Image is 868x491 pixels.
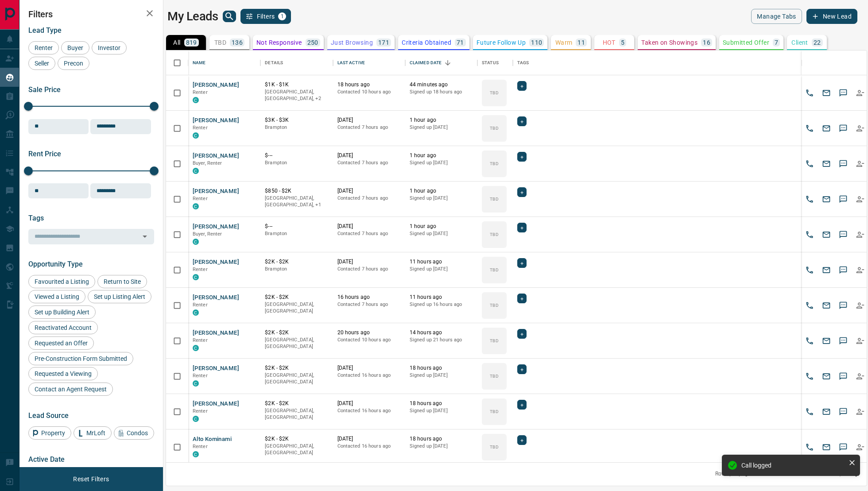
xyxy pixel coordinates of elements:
button: Email [820,263,833,277]
button: Sort [442,57,454,69]
div: Renter [28,41,59,54]
p: [DATE] [337,152,401,159]
p: Toronto [265,195,328,209]
p: 5 [621,39,624,46]
div: condos.ca [193,132,199,139]
svg: Sms [839,443,848,452]
div: condos.ca [193,309,199,316]
button: SMS [837,441,850,454]
span: + [520,81,523,90]
div: Name [193,50,206,75]
svg: Email [822,301,831,310]
p: Brampton [265,159,328,166]
svg: Call [805,230,814,239]
div: Details [265,50,283,75]
p: $--- [265,152,328,159]
button: Alto Kominami [193,435,232,444]
p: [DATE] [337,258,401,266]
p: 18 hours ago [337,81,401,89]
p: Submitted Offer [723,39,769,46]
div: Last Active [333,50,405,75]
svg: Sms [839,301,848,310]
p: [DATE] [337,364,401,372]
div: condos.ca [193,239,199,245]
button: Email [820,405,833,418]
svg: Call [805,443,814,452]
p: $3K - $3K [265,116,328,124]
svg: Reallocate [856,407,864,416]
div: condos.ca [193,97,199,103]
div: Return to Site [97,275,147,288]
span: Sale Price [28,85,61,94]
button: Call [803,441,816,454]
p: 11 [577,39,585,46]
button: Email [820,122,833,135]
span: Viewed a Listing [31,293,82,300]
p: 1 hour ago [410,223,473,230]
span: Requested an Offer [31,340,91,347]
span: + [520,188,523,197]
div: Status [477,50,513,75]
button: SMS [837,86,850,100]
div: Viewed a Listing [28,290,85,303]
span: Renter [193,302,208,308]
svg: Call [805,89,814,97]
div: Seller [28,57,55,70]
button: Reallocate [853,193,867,206]
svg: Reallocate [856,336,864,345]
p: Taken on Showings [641,39,697,46]
p: 16 hours ago [337,294,401,301]
p: TBD [490,408,498,415]
p: TBD [214,39,226,46]
svg: Email [822,124,831,133]
span: Set up Building Alert [31,309,93,316]
span: + [520,259,523,267]
div: Pre-Construction Form Submitted [28,352,133,365]
div: Tags [513,50,802,75]
svg: Email [822,159,831,168]
span: Renter [193,89,208,95]
button: Manage Tabs [751,9,802,24]
div: Set up Building Alert [28,305,96,319]
button: Reallocate [853,299,867,312]
span: Rent Price [28,150,61,158]
div: Reactivated Account [28,321,98,334]
button: Email [820,370,833,383]
button: Email [820,228,833,241]
svg: Reallocate [856,89,864,97]
span: 1 [279,13,285,19]
div: Status [482,50,499,75]
svg: Email [822,336,831,345]
svg: Reallocate [856,266,864,274]
svg: Reallocate [856,230,864,239]
svg: Email [822,230,831,239]
p: Signed up [DATE] [410,372,473,379]
p: Contacted 16 hours ago [337,372,401,379]
p: [GEOGRAPHIC_DATA], [GEOGRAPHIC_DATA] [265,336,328,350]
span: Set up Listing Alert [91,293,148,300]
p: Signed up 16 hours ago [410,301,473,308]
p: Warm [555,39,573,46]
span: + [520,329,523,338]
p: $2K - $2K [265,258,328,266]
button: Reallocate [853,405,867,418]
svg: Email [822,89,831,97]
button: Call [803,228,816,241]
p: [DATE] [337,116,401,124]
span: Renter [193,408,208,414]
svg: Sms [839,89,848,97]
p: $2K - $2K [265,329,328,336]
button: Call [803,299,816,312]
button: SMS [837,228,850,241]
span: + [520,117,523,126]
div: Condos [114,426,154,440]
span: Condos [124,429,151,437]
div: Buyer [61,41,89,54]
p: 20 hours ago [337,329,401,336]
span: Precon [61,60,86,67]
button: Reallocate [853,228,867,241]
p: Contacted 7 hours ago [337,124,401,131]
p: TBD [490,337,498,344]
div: + [517,152,527,162]
p: Signed up [DATE] [410,266,473,273]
